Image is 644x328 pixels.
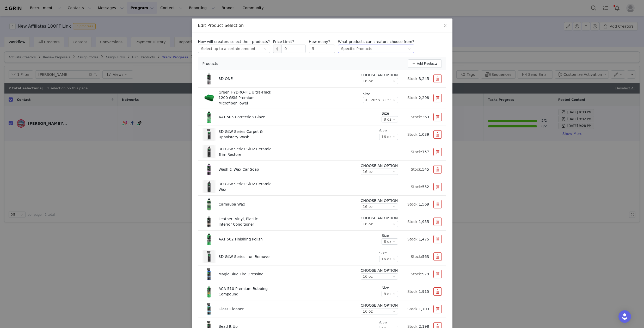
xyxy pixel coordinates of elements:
[219,90,272,106] p: Green HYDRO-FIL Ultra-Thick 1200 GSM Premium Microfiber Towel
[392,310,396,313] i: icon: down
[392,257,396,261] i: icon: down
[361,163,398,169] p: CHOOSE AN OPTION
[402,219,429,225] div: Stock:
[219,286,272,297] p: ACA 510 Premium Rubbing Compound
[419,220,429,224] span: 1,955
[203,233,216,246] img: Product Image
[419,77,429,81] span: 3,245
[203,249,216,265] img: Image Background Blur
[203,198,216,211] img: Product Image
[219,167,259,172] p: Wash & Wax Car Soap
[402,237,429,242] div: Stock:
[203,179,216,195] img: Image Background Blur
[408,47,411,51] i: icon: down
[402,132,429,137] div: Stock:
[419,307,429,311] span: 1,703
[402,254,429,259] div: Stock:
[381,134,391,140] div: 16 oz
[379,128,398,134] p: Size
[219,76,233,82] p: 3D ONE
[363,169,373,175] div: 16 oz
[379,250,398,256] p: Size
[392,205,396,209] i: icon: down
[203,110,216,123] img: Product Image
[363,308,373,314] div: 16 oz
[203,215,216,228] img: Product Image
[381,256,391,262] div: 16 oz
[219,202,245,207] p: Carnauba Wax
[204,128,214,141] img: Product Image
[382,233,398,238] p: Size
[379,320,398,326] p: Size
[443,23,447,28] i: icon: close
[384,239,391,244] div: 8 oz
[264,47,267,51] i: icon: down
[203,61,218,66] span: Products
[392,240,396,244] i: icon: down
[392,222,396,226] i: icon: down
[392,170,396,174] i: icon: down
[392,98,396,102] i: icon: down
[219,216,272,227] p: Leather, Vinyl, Plastic Interior Conditioner
[282,45,305,53] input: Required
[203,302,216,315] img: Product Image
[219,146,272,157] p: 3D GLW Series SiO2 Ceramic Trim Restore
[419,237,429,241] span: 1,475
[402,289,429,294] div: Stock:
[198,39,270,45] p: How will creators select their products?
[419,96,429,100] span: 2,298
[402,167,429,172] div: Stock:
[219,254,271,259] p: 3D GLW Series Iron Remover
[392,118,396,121] i: icon: down
[219,129,272,140] p: 3D GLW Series Carpet & Upholstery Wash
[219,237,263,242] p: AAT 502 Finishing Polish
[402,114,429,120] div: Stock:
[422,255,429,259] span: 563
[392,135,396,139] i: icon: down
[422,167,429,171] span: 545
[203,268,216,281] img: Product Image
[402,149,429,155] div: Stock:
[419,132,429,137] span: 1,039
[422,150,429,154] span: 757
[402,95,429,101] div: Stock:
[422,185,429,189] span: 552
[341,45,372,53] div: Specific Products
[365,97,391,103] div: XL 20" x 31.5"
[402,76,429,82] div: Stock:
[438,18,452,33] button: Close
[203,144,216,160] img: Image Background Blur
[203,72,216,85] img: Product Image
[273,45,281,53] span: $
[408,59,442,68] button: Add Products
[363,274,373,279] div: 16 oz
[422,115,429,119] span: 363
[309,45,335,53] input: Required
[384,116,391,122] div: 8 oz
[338,39,414,45] p: What products can creators choose from?
[203,126,216,143] img: Image Background Blur
[203,163,216,176] img: Product Image
[204,250,214,263] img: Product Image
[219,271,264,277] p: Magic Blue Tire Dressing
[361,72,398,78] p: CHOOSE AN OPTION
[382,285,398,291] p: Size
[363,221,373,227] div: 16 oz
[204,180,214,193] img: Product Image
[273,39,306,45] p: Price Limit?
[219,306,244,312] p: Glass Cleaner
[203,91,216,104] img: Product Image
[422,272,429,276] span: 979
[219,181,272,192] p: 3D GLW Series SiO2 Ceramic Wax
[402,271,429,277] div: Stock:
[361,268,398,273] p: CHOOSE AN OPTION
[361,215,398,221] p: CHOOSE AN OPTION
[204,145,214,158] img: Product Image
[219,114,265,120] p: AAT 505 Correction Glaze
[361,303,398,308] p: CHOOSE AN OPTION
[382,111,398,116] p: Size
[309,39,335,45] p: How many?
[203,285,216,298] img: Product Image
[402,184,429,190] div: Stock:
[361,198,398,203] p: CHOOSE AN OPTION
